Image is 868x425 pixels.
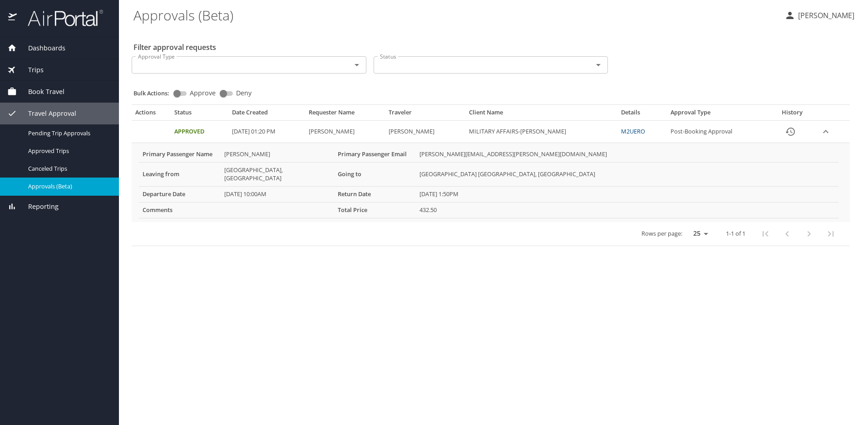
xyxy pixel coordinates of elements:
[781,7,858,24] button: [PERSON_NAME]
[385,121,465,143] td: [PERSON_NAME]
[416,202,839,218] td: 432.50
[221,186,334,202] td: [DATE] 10:00AM
[350,59,363,71] button: Open
[28,182,108,191] span: Approvals (Beta)
[465,109,618,120] th: Client Name
[171,109,228,120] th: Status
[667,121,769,143] td: Post-Booking Approval
[17,87,64,97] span: Book Travel
[132,109,171,120] th: Actions
[221,147,334,162] td: [PERSON_NAME]
[17,202,59,212] span: Reporting
[779,121,801,143] button: History
[334,162,416,186] th: Going to
[28,147,108,155] span: Approved Trips
[139,147,839,218] table: More info for approvals
[236,90,252,96] span: Deny
[139,202,221,218] th: Comments
[28,129,108,138] span: Pending Trip Approvals
[641,231,682,237] p: Rows per page:
[8,9,18,27] img: icon-airportal.png
[133,40,216,54] h2: Filter approval requests
[334,147,416,162] th: Primary Passenger Email
[132,109,850,246] table: Approval table
[17,65,44,75] span: Trips
[190,90,216,96] span: Approve
[726,231,745,237] p: 1-1 of 1
[769,109,815,120] th: History
[667,109,769,120] th: Approval Type
[305,121,385,143] td: [PERSON_NAME]
[334,186,416,202] th: Return Date
[139,186,221,202] th: Departure Date
[416,147,839,162] td: [PERSON_NAME][EMAIL_ADDRESS][PERSON_NAME][DOMAIN_NAME]
[465,121,618,143] td: MILITARY AFFAIRS-[PERSON_NAME]
[617,109,667,120] th: Details
[221,162,334,186] td: [GEOGRAPHIC_DATA], [GEOGRAPHIC_DATA]
[385,109,465,120] th: Traveler
[171,121,228,143] td: Approved
[795,10,854,21] p: [PERSON_NAME]
[621,127,645,135] a: M2UERO
[18,9,103,27] img: airportal-logo.png
[139,162,221,186] th: Leaving from
[592,59,605,71] button: Open
[133,89,177,97] p: Bulk Actions:
[416,186,839,202] td: [DATE] 1:50PM
[28,164,108,173] span: Canceled Trips
[819,125,833,138] button: expand row
[305,109,385,120] th: Requester Name
[416,162,839,186] td: [GEOGRAPHIC_DATA] [GEOGRAPHIC_DATA], [GEOGRAPHIC_DATA]
[334,202,416,218] th: Total Price
[133,1,777,29] h1: Approvals (Beta)
[686,227,711,240] select: rows per page
[228,121,305,143] td: [DATE] 01:20 PM
[139,147,221,162] th: Primary Passenger Name
[17,43,65,53] span: Dashboards
[17,109,76,119] span: Travel Approval
[228,109,305,120] th: Date Created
